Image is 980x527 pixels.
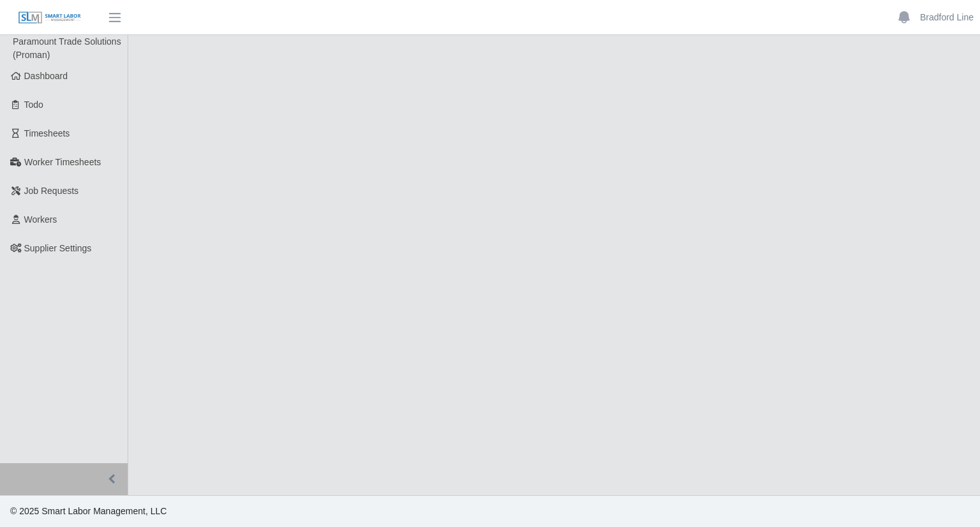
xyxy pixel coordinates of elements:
[24,71,68,81] span: Dashboard
[24,214,57,225] span: Workers
[24,243,92,253] span: Supplier Settings
[24,186,79,196] span: Job Requests
[18,11,82,25] img: SLM Logo
[24,128,70,138] span: Timesheets
[13,36,121,60] span: Paramount Trade Solutions (Proman)
[920,11,974,24] a: Bradford Line
[10,506,167,516] span: © 2025 Smart Labor Management, LLC
[24,157,101,167] span: Worker Timesheets
[24,100,43,110] span: Todo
